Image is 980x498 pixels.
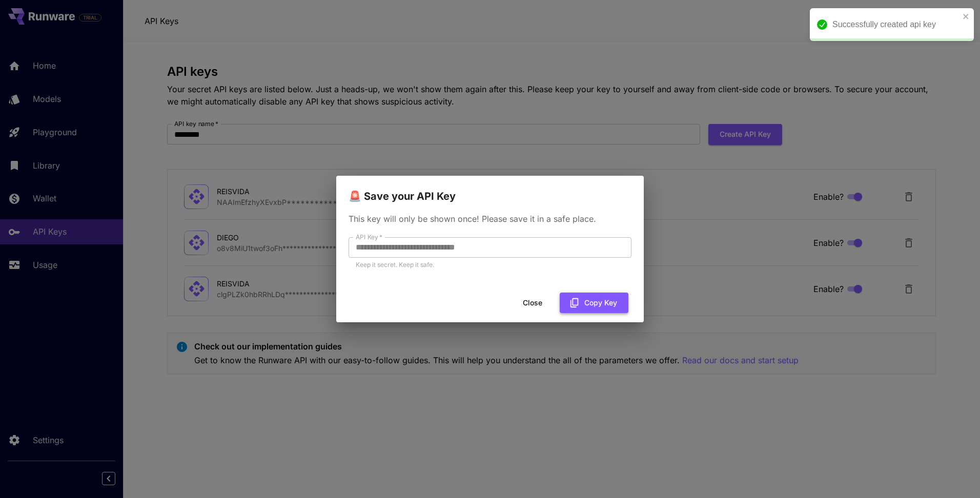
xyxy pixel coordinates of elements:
label: API Key [356,233,382,241]
button: Copy Key [560,293,628,314]
h2: 🚨 Save your API Key [336,176,644,204]
button: Close [509,293,556,314]
p: Keep it secret. Keep it safe. [356,260,624,270]
div: Successfully created api key [832,18,959,31]
button: close [963,12,970,20]
p: This key will only be shown once! Please save it in a safe place. [349,213,631,225]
